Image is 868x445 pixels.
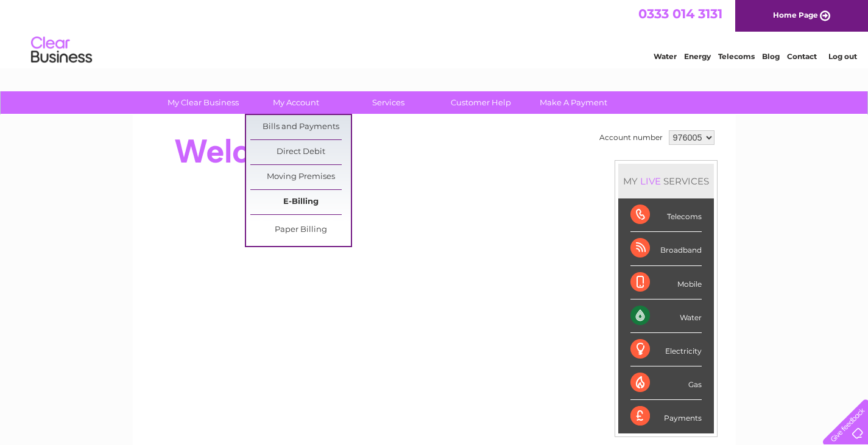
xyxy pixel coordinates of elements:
div: Water [630,300,702,333]
div: Mobile [630,266,702,300]
div: Electricity [630,333,702,366]
div: Broadband [630,232,702,265]
div: Clear Business is a trading name of Verastar Limited (registered in [GEOGRAPHIC_DATA] No. 3667643... [147,7,722,59]
div: Gas [630,366,702,400]
a: Log out [828,52,857,61]
a: My Account [245,91,346,114]
img: logo.png [30,32,93,69]
a: Water [654,52,677,61]
a: Contact [787,52,817,61]
a: Blog [762,52,780,61]
a: E-Billing [250,190,351,214]
div: LIVE [638,175,663,187]
a: Services [338,91,439,114]
div: Payments [630,400,702,433]
a: Paper Billing [250,218,351,242]
a: Customer Help [431,91,531,114]
a: 0333 014 3131 [638,6,722,21]
div: MY SERVICES [618,164,714,198]
a: Direct Debit [250,140,351,164]
a: Energy [684,52,711,61]
a: Moving Premises [250,165,351,189]
a: Bills and Payments [250,115,351,139]
a: My Clear Business [153,91,253,114]
a: Telecoms [718,52,755,61]
td: Account number [596,127,666,148]
a: Make A Payment [523,91,624,114]
div: Telecoms [630,198,702,232]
